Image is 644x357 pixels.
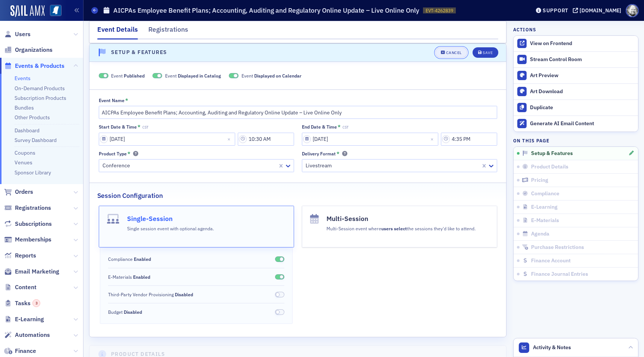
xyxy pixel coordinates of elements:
h4: Single-Session [127,214,214,224]
div: Support [543,7,568,14]
span: Finance [15,347,36,355]
a: Content [4,283,37,291]
div: Cancel [446,51,462,55]
button: Save [473,47,498,58]
abbr: This field is required [338,124,341,129]
a: Users [4,30,31,38]
a: View on Frontend [514,36,638,51]
a: Reports [4,252,36,260]
span: E-Learning [531,204,558,211]
button: Single-SessionSingle session event with optional agenda. [99,206,294,247]
a: Subscriptions [4,220,52,228]
p: Multi-Session event where the sessions they'd like to attend. [326,225,476,232]
span: Pricing [531,177,548,184]
a: Organizations [4,46,53,54]
h4: Multi-Session [326,214,476,224]
h4: Actions [513,26,536,33]
div: Stream Control Room [530,56,634,63]
abbr: This field is required [337,151,340,156]
span: Event [111,72,145,79]
abbr: This field is required [138,124,141,129]
a: Orders [4,188,33,196]
span: Orders [15,188,33,196]
span: Published [124,73,145,79]
div: Art Download [530,88,634,95]
button: Duplicate [514,99,638,116]
a: Finance [4,347,36,355]
span: Automations [15,331,50,339]
input: MM/DD/YYYY [302,133,438,146]
span: Disabled [275,309,285,315]
a: E-Learning [4,315,44,323]
abbr: This field is required [127,151,130,156]
span: Product Details [531,164,568,170]
h2: Session Configuration [97,191,163,200]
button: Close [225,133,235,146]
img: SailAMX [50,5,61,16]
h4: On this page [513,137,638,144]
a: Sponsor Library [15,169,51,176]
span: Users [15,30,31,38]
a: Stream Control Room [514,52,638,67]
a: Subscription Products [15,95,66,101]
div: Single session event with optional agenda. [127,224,214,232]
a: Automations [4,331,50,339]
a: Events [15,75,31,82]
span: Content [15,283,37,291]
a: Survey Dashboard [15,137,57,143]
span: Activity & Notes [533,344,571,351]
span: Email Marketing [15,268,59,276]
a: On-Demand Products [15,85,65,92]
button: Close [428,133,438,146]
div: Event Name [99,98,124,103]
span: Organizations [15,46,53,54]
span: Enabled [133,274,150,280]
a: Art Preview [514,67,638,83]
span: Agenda [531,231,549,237]
h1: AICPAs Employee Benefit Plans; Accounting, Auditing and Regulatory Online Update – Live Online Only [113,6,419,15]
span: E-Learning [15,315,44,323]
b: users select [381,225,407,231]
span: Disabled [175,291,193,297]
a: Registrations [4,204,51,212]
div: Start Date & Time [99,124,137,130]
span: Profile [626,4,639,17]
div: Art Preview [530,72,634,79]
span: Enabled [275,256,285,262]
span: Disabled [275,292,285,297]
a: Email Marketing [4,268,59,276]
a: Venues [15,159,32,166]
span: Published [99,73,108,79]
span: Registrations [15,204,51,212]
span: Tasks [15,299,40,307]
a: Tasks3 [4,299,40,307]
img: SailAMX [10,5,45,17]
a: Art Download [514,83,638,99]
span: Disabled [124,309,142,315]
div: Product Type [99,151,127,157]
span: E-Materials [531,217,559,224]
span: E-Materials [108,274,150,280]
span: Enabled [134,256,151,262]
h4: Setup & Features [111,48,167,56]
button: Generate AI Email Content [514,116,638,132]
button: Cancel [435,47,467,58]
span: Purchase Restrictions [531,244,584,251]
a: Coupons [15,149,35,156]
button: Multi-SessionMulti-Session event whereusers selectthe sessions they'd like to attend. [302,206,497,247]
abbr: This field is required [125,98,128,103]
span: Event [241,72,302,79]
span: CST [142,125,148,130]
div: Save [483,51,493,55]
a: Memberships [4,236,51,244]
span: Reports [15,252,36,260]
input: 00:00 AM [441,133,497,146]
span: Events & Products [15,62,64,70]
span: Budget [108,309,142,315]
span: Displayed in Catalog [178,73,221,79]
a: View Homepage [45,5,61,18]
span: Displayed on Calendar [229,73,239,79]
span: Compliance [531,190,559,197]
a: Bundles [15,104,34,111]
